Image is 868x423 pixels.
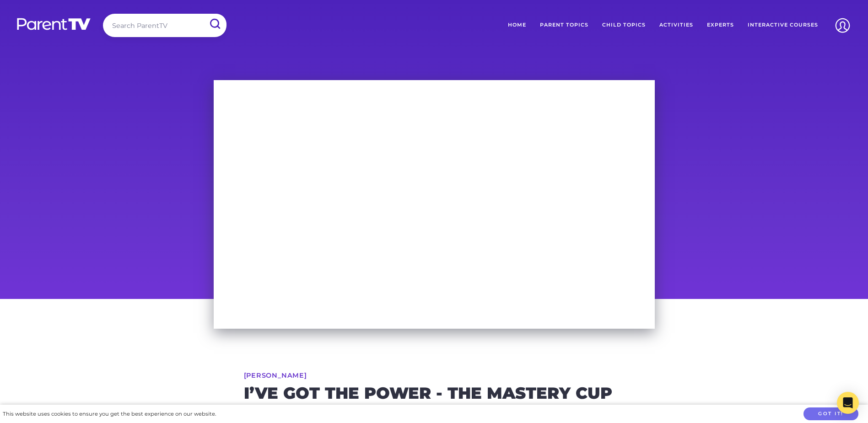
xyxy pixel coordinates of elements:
[837,392,859,414] div: Open Intercom Messenger
[700,14,741,37] a: Experts
[831,14,854,37] img: Account
[595,14,652,37] a: Child Topics
[803,407,858,421] button: Got it!
[103,14,226,37] input: Search ParentTV
[533,14,595,37] a: Parent Topics
[741,14,825,37] a: Interactive Courses
[244,372,307,379] a: [PERSON_NAME]
[652,14,700,37] a: Activities
[203,14,226,34] input: Submit
[3,409,216,419] div: This website uses cookies to ensure you get the best experience on our website.
[244,386,625,401] h2: I’ve got the Power - The Mastery Cup
[16,17,92,31] img: parenttv-logo-white.4c85aaf.svg
[501,14,533,37] a: Home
